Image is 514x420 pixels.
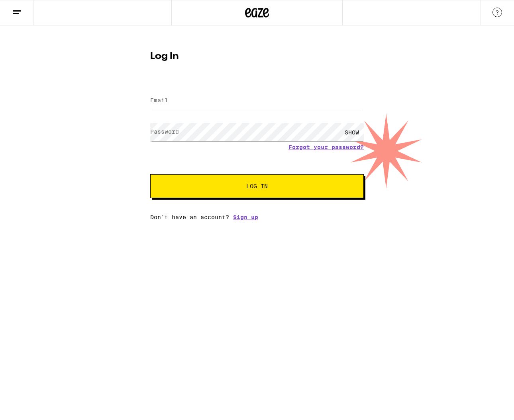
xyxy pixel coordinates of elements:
div: Don't have an account? [150,214,364,220]
label: Email [150,97,168,103]
a: Sign up [233,214,258,220]
input: Email [150,92,364,110]
span: Log In [246,183,268,189]
button: Log In [150,174,364,198]
a: Forgot your password? [288,144,364,150]
h1: Log In [150,52,364,61]
label: Password [150,128,179,135]
div: SHOW [340,123,364,141]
